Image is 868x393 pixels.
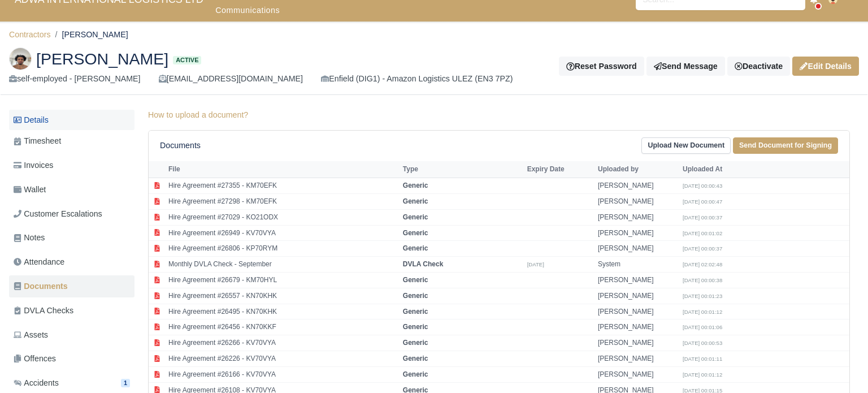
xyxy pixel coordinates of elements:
[595,257,680,273] td: System
[595,288,680,304] td: [PERSON_NAME]
[160,141,201,150] h6: Documents
[14,329,48,342] span: Assets
[683,245,722,252] small: [DATE] 00:00:37
[403,292,428,300] strong: Generic
[400,161,524,178] th: Type
[403,370,428,378] strong: Generic
[36,51,168,67] span: [PERSON_NAME]
[166,161,400,178] th: File
[683,230,722,236] small: [DATE] 00:01:02
[166,335,400,351] td: Hire Agreement #26266 - KV70VYA
[14,280,68,293] span: Documents
[9,154,134,176] a: Invoices
[166,241,400,257] td: Hire Agreement #26806 - KP70RYM
[403,276,428,284] strong: Generic
[595,178,680,194] td: [PERSON_NAME]
[646,57,725,76] a: Send Message
[166,194,400,210] td: Hire Agreement #27298 - KM70EFK
[14,183,46,196] span: Wallet
[595,241,680,257] td: [PERSON_NAME]
[166,178,400,194] td: Hire Agreement #27355 - KM70EFK
[403,308,428,316] strong: Generic
[792,57,859,76] a: Edit Details
[1,38,867,95] div: Sheikh Khaliq
[641,137,731,154] a: Upload New Document
[14,377,59,390] span: Accidents
[166,225,400,241] td: Hire Agreement #26949 - KV70VYA
[166,288,400,304] td: Hire Agreement #26557 - KN70KHK
[595,351,680,367] td: [PERSON_NAME]
[9,179,134,201] a: Wallet
[595,209,680,225] td: [PERSON_NAME]
[524,161,595,178] th: Expiry Date
[527,261,544,267] small: [DATE]
[683,261,722,267] small: [DATE] 02:02:48
[727,57,790,76] a: Deactivate
[9,348,134,370] a: Offences
[733,137,838,154] a: Send Document for Signing
[9,227,134,249] a: Notes
[9,130,134,152] a: Timesheet
[166,273,400,288] td: Hire Agreement #26679 - KM70HYL
[559,57,644,76] button: Reset Password
[665,262,868,393] iframe: Chat Widget
[595,194,680,210] td: [PERSON_NAME]
[595,273,680,288] td: [PERSON_NAME]
[595,304,680,319] td: [PERSON_NAME]
[166,304,400,319] td: Hire Agreement #26495 - KN70KHK
[9,251,134,273] a: Attendance
[166,319,400,335] td: Hire Agreement #26456 - KN70KKF
[680,161,765,178] th: Uploaded At
[403,213,428,221] strong: Generic
[683,198,722,205] small: [DATE] 00:00:47
[51,28,128,41] li: [PERSON_NAME]
[14,352,56,365] span: Offences
[14,256,64,269] span: Attendance
[595,366,680,382] td: [PERSON_NAME]
[403,197,428,205] strong: Generic
[159,72,303,85] div: [EMAIL_ADDRESS][DOMAIN_NAME]
[9,203,134,225] a: Customer Escalations
[14,135,61,148] span: Timesheet
[9,300,134,322] a: DVLA Checks
[595,319,680,335] td: [PERSON_NAME]
[14,231,45,244] span: Notes
[403,339,428,347] strong: Generic
[14,304,73,317] span: DVLA Checks
[403,355,428,362] strong: Generic
[173,56,201,64] span: Active
[595,161,680,178] th: Uploaded by
[14,159,53,172] span: Invoices
[166,366,400,382] td: Hire Agreement #26166 - KV70VYA
[166,257,400,273] td: Monthly DVLA Check - September
[9,324,134,346] a: Assets
[121,379,130,387] span: 1
[683,183,722,189] small: [DATE] 00:00:43
[403,229,428,237] strong: Generic
[595,335,680,351] td: [PERSON_NAME]
[595,225,680,241] td: [PERSON_NAME]
[9,110,134,131] a: Details
[166,209,400,225] td: Hire Agreement #27029 - KO21ODX
[683,214,722,221] small: [DATE] 00:00:37
[148,110,248,119] a: How to upload a document?
[403,244,428,252] strong: Generic
[403,260,444,268] strong: DVLA Check
[321,72,513,85] div: Enfield (DIG1) - Amazon Logistics ULEZ (EN3 7PZ)
[403,182,428,189] strong: Generic
[166,351,400,367] td: Hire Agreement #26226 - KV70VYA
[9,275,134,297] a: Documents
[9,72,141,85] div: self-employed - [PERSON_NAME]
[403,323,428,331] strong: Generic
[14,208,102,221] span: Customer Escalations
[9,30,51,39] a: Contractors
